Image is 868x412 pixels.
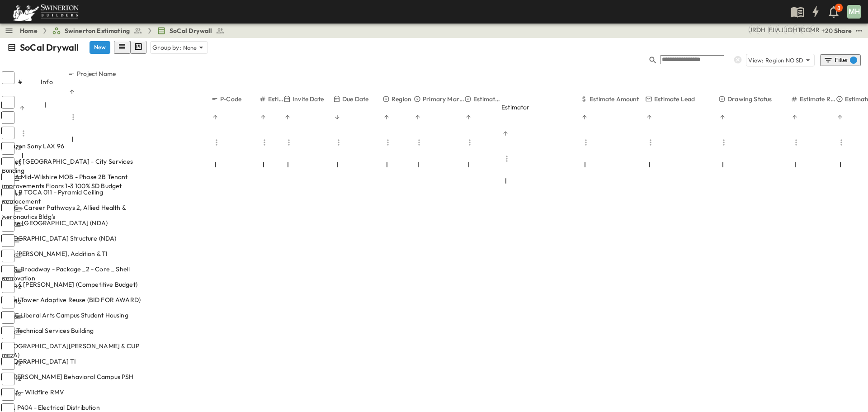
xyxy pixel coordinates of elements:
input: Select row [2,296,14,308]
input: Select row [2,157,14,170]
p: None [183,43,197,52]
span: OCFA - Wildfire RMV [2,388,64,397]
div: Info [41,69,68,95]
div: Haaris Tahmas (haaris.tahmas@swinerton.com) [793,25,802,34]
p: 8 [837,5,840,12]
div: table view [114,41,146,54]
a: Swinerton Estimating [52,26,142,35]
div: Joshua Russell (joshua.russell@swinerton.com) [749,25,756,34]
span: [GEOGRAPHIC_DATA] TI [2,357,76,366]
input: Select row [2,173,14,185]
span: LBCC Liberal Arts Campus Student Housing [2,311,128,320]
input: Select row [2,265,14,278]
input: Select row [2,342,14,355]
input: Select row [2,127,14,139]
input: Select all rows [2,71,14,84]
input: Select row [2,111,14,124]
div: Meghana Raj (meghana.raj@swinerton.com) [810,25,820,34]
input: Select row [2,234,14,247]
input: Select row [2,373,14,385]
div: Gerrad Gerber (gerrad.gerber@swinerton.com) [800,25,811,34]
a: Home [20,26,38,35]
p: SoCal Drywall [20,41,79,54]
div: Filter [824,56,857,65]
input: Select row [2,96,14,109]
input: Select row [2,311,14,324]
span: City of [GEOGRAPHIC_DATA] - City Services Building [2,157,142,175]
button: kanban view [130,41,146,54]
button: test [854,25,864,36]
span: SBVC - Career Pathways 2, Allied Health & Aeronautics Bldg's [2,203,142,221]
div: # [18,69,41,95]
h6: 1 [851,66,856,75]
span: Loeb & [PERSON_NAME] (Competitive Budget) [2,280,137,289]
button: row view [114,41,130,54]
span: USH Technical Services Building [2,326,94,335]
input: Select row [2,327,14,339]
div: Francisco J. Sanchez (frsanchez@swinerton.com) [768,25,774,34]
span: St. [PERSON_NAME] Behavioral Campus PSH [2,372,134,381]
p: + 20 [821,26,830,35]
button: Sort [68,88,76,96]
span: SoCal Drywall [170,26,212,35]
p: Project Name [77,69,116,78]
button: New [90,41,110,54]
span: JWA P404 - Electrical Distribution [2,403,100,412]
input: Select row [2,280,14,293]
a: SoCal Drywall [157,26,225,35]
input: Select row [2,204,14,216]
span: Amazon Sony LAX 96 [2,142,64,151]
input: Select row [2,142,14,155]
span: [GEOGRAPHIC_DATA] Structure (NDA) [2,234,117,243]
input: Select row [2,250,14,262]
button: Filter1 [820,54,861,66]
span: Celine [GEOGRAPHIC_DATA] (NDA) [2,218,108,227]
div: Daryll Hayward (daryll.hayward@swinerton.com) [756,25,765,34]
p: Group by: [152,43,181,52]
div: MH [847,5,861,19]
div: Jorge Garcia (jorgarcia@swinerton.com) [784,25,793,34]
input: Select row [2,388,14,401]
input: Select row [2,357,14,370]
span: Angel Tower Adaptive Reuse (BID FOR AWARD) [2,295,141,304]
span: USC [PERSON_NAME], Addition & TI [2,249,108,258]
p: Region NO SD [765,56,803,65]
div: Anthony Jimenez (anthony.jimenez@swinerton.com) [775,25,783,34]
span: [GEOGRAPHIC_DATA][PERSON_NAME] & CUP (NDA) [2,341,142,360]
div: Share [834,26,852,35]
span: Swinerton Estimating [65,26,130,35]
span: 801 S. Broadway - Package _2 - Core _ Shell Renovation [2,265,142,283]
nav: breadcrumbs [20,26,230,35]
span: UCLA Mid-Wilshire MOB - Phase 2B Tenant Improvements Floors 1-3 100% SD Budget [2,172,142,190]
button: MH [846,4,862,19]
p: View: [748,56,764,65]
span: CSULB TOCA 011 - Pyramid Ceiling Replacement [2,188,142,206]
input: Select row [2,219,14,232]
input: Select row [2,188,14,201]
img: 6c363589ada0b36f064d841b69d3a419a338230e66bb0a533688fa5cc3e9e735.png [11,2,80,21]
